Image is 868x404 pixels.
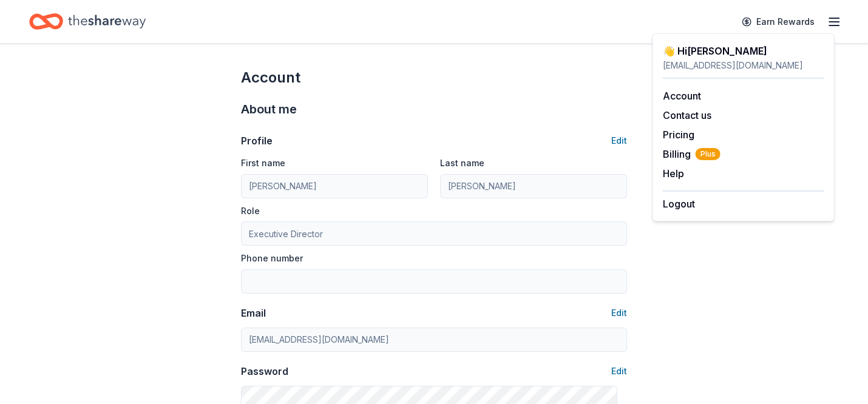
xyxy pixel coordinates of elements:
[662,58,824,73] div: [EMAIL_ADDRESS][DOMAIN_NAME]
[29,7,146,36] a: Home
[241,205,260,217] label: Role
[611,133,627,148] button: Edit
[662,90,700,102] a: Account
[241,133,273,148] div: Profile
[662,44,824,58] div: 👋 Hi [PERSON_NAME]
[662,108,711,123] button: Contact us
[241,157,285,169] label: First name
[241,364,288,379] div: Password
[241,306,266,320] div: Email
[241,99,627,119] div: About me
[662,147,720,161] span: Billing
[241,68,627,87] div: Account
[611,306,627,320] button: Edit
[734,11,822,33] a: Earn Rewards
[695,148,720,160] span: Plus
[662,129,694,141] a: Pricing
[611,364,627,379] button: Edit
[662,166,683,181] button: Help
[241,252,303,264] label: Phone number
[662,147,720,161] button: BillingPlus
[662,197,694,211] button: Logout
[440,157,484,169] label: Last name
